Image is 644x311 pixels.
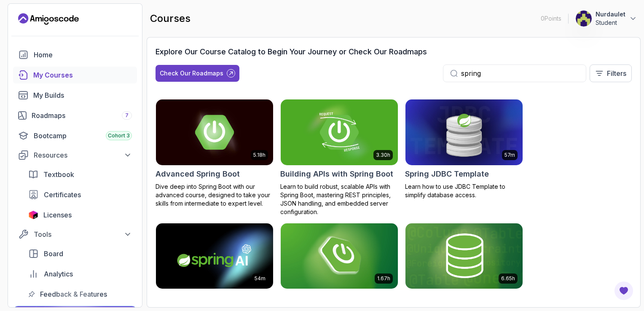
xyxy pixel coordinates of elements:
[13,87,137,104] a: builds
[33,90,132,100] div: My Builds
[34,131,132,141] div: Bootcamp
[160,69,223,78] div: Check Our Roadmaps
[280,99,398,216] a: Building APIs with Spring Boot card3.30hBuilding APIs with Spring BootLearn to build robust, scal...
[596,10,625,19] p: Nurdaulet
[150,12,191,25] h2: courses
[156,182,274,208] p: Dive deep into Spring Boot with our advanced course, designed to take your skills from intermedia...
[377,275,390,282] p: 1.67h
[32,110,132,121] div: Roadmaps
[23,245,137,262] a: board
[18,12,79,26] a: Landing page
[23,286,137,303] a: feedback
[501,275,515,282] p: 6.65h
[43,210,72,220] span: Licenses
[596,19,625,27] p: Student
[156,223,273,289] img: Spring AI card
[23,186,137,203] a: certificates
[461,68,579,78] input: Search...
[13,46,137,63] a: home
[125,112,129,119] span: 7
[541,14,561,23] p: 0 Points
[44,190,81,200] span: Certificates
[405,223,523,289] img: Spring Data JPA card
[280,182,398,216] p: Learn to build robust, scalable APIs with Spring Boot, mastering REST principles, JSON handling, ...
[590,64,632,82] button: Filters
[607,68,626,78] p: Filters
[43,169,74,180] span: Textbook
[34,229,132,239] div: Tools
[156,99,274,208] a: Advanced Spring Boot card5.18hAdvanced Spring BootDive deep into Spring Boot with our advanced co...
[34,50,132,60] div: Home
[44,269,73,279] span: Analytics
[484,98,636,273] iframe: chat widget
[156,46,427,58] h3: Explore Our Course Catalog to Begin Your Journey or Check Our Roadmaps
[405,99,523,199] a: Spring JDBC Template card57mSpring JDBC TemplateLearn how to use JDBC Template to simplify databa...
[13,227,137,242] button: Tools
[405,168,489,180] h2: Spring JDBC Template
[23,265,137,282] a: analytics
[253,152,266,158] p: 5.18h
[44,249,63,259] span: Board
[575,10,637,27] button: user profile imageNurdauletStudent
[405,182,523,199] p: Learn how to use JDBC Template to simplify database access.
[280,168,393,180] h2: Building APIs with Spring Boot
[609,277,636,303] iframe: chat widget
[33,70,132,80] div: My Courses
[376,152,390,158] p: 3.30h
[23,206,137,223] a: licenses
[13,147,137,163] button: Resources
[576,11,592,27] img: user profile image
[156,65,239,82] button: Check Our Roadmaps
[405,99,523,165] img: Spring JDBC Template card
[28,211,38,219] img: jetbrains icon
[13,67,137,83] a: courses
[108,132,130,139] span: Cohort 3
[281,223,398,289] img: Spring Boot for Beginners card
[156,168,240,180] h2: Advanced Spring Boot
[34,150,132,160] div: Resources
[23,166,137,183] a: textbook
[13,127,137,144] a: bootcamp
[40,289,107,299] span: Feedback & Features
[156,99,273,165] img: Advanced Spring Boot card
[13,107,137,124] a: roadmaps
[281,99,398,165] img: Building APIs with Spring Boot card
[255,275,266,282] p: 54m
